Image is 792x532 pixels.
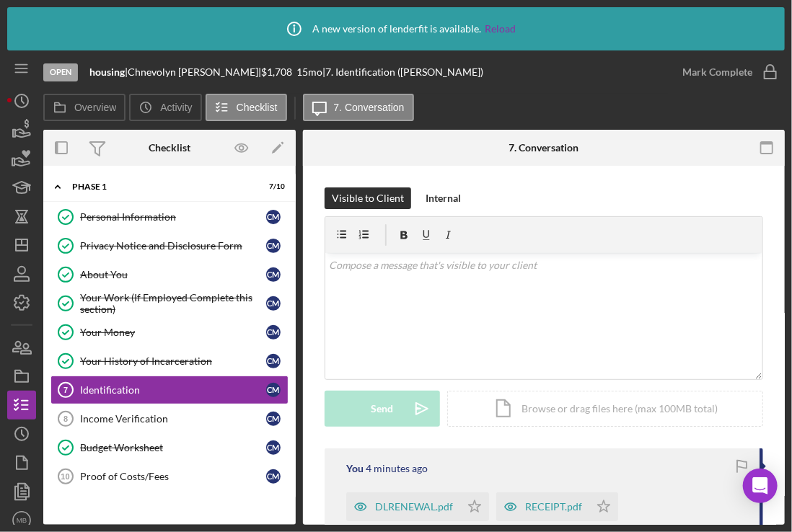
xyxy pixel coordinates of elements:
div: Open [43,63,78,81]
div: Internal [426,187,461,209]
a: Privacy Notice and Disclosure FormCM [50,231,289,260]
div: 15 mo [296,66,322,78]
div: 7 / 10 [259,182,285,191]
div: C M [266,239,281,253]
div: Your Money [80,327,266,338]
tspan: 7 [63,386,68,394]
button: DLRENEWAL.pdf [346,492,489,521]
div: C M [266,440,281,455]
b: housing [89,66,125,78]
span: $1,708 [261,66,292,78]
label: 7. Conversation [334,102,405,113]
div: Mark Complete [682,58,752,87]
a: Personal InformationCM [50,203,289,231]
a: 7IdentificationCM [50,376,289,404]
div: Send [371,391,394,427]
div: Budget Worksheet [80,442,266,453]
div: Personal Information [80,211,266,223]
div: DLRENEWAL.pdf [375,501,453,513]
div: Open Intercom Messenger [743,469,778,503]
time: 2025-09-09 15:12 [366,463,428,474]
div: | [89,66,128,78]
div: Visible to Client [332,187,404,209]
div: C M [266,296,281,311]
div: A new version of lenderfit is available. [276,11,516,47]
text: MB [17,517,27,525]
div: Checklist [149,142,190,154]
div: C M [266,210,281,224]
button: Mark Complete [668,58,785,87]
a: Your History of IncarcerationCM [50,347,289,376]
button: Checklist [206,94,287,121]
button: Visible to Client [325,187,411,209]
button: Activity [129,94,201,121]
div: | 7. Identification ([PERSON_NAME]) [322,66,483,78]
a: Budget WorksheetCM [50,433,289,462]
label: Checklist [237,102,278,113]
button: RECEIPT.pdf [496,492,618,521]
div: C M [266,383,281,397]
button: Internal [418,187,468,209]
label: Activity [160,102,192,113]
div: C M [266,354,281,368]
div: Phase 1 [72,182,249,191]
div: You [346,463,364,474]
a: Reload [485,23,516,35]
a: 10Proof of Costs/FeesCM [50,462,289,491]
div: Your History of Incarceration [80,355,266,367]
a: Your Work (If Employed Complete this section)CM [50,289,289,318]
a: 8Income VerificationCM [50,404,289,433]
div: Privacy Notice and Disclosure Form [80,240,266,252]
div: Identification [80,384,266,396]
div: 7. Conversation [509,142,579,154]
div: C M [266,412,281,426]
tspan: 10 [61,472,69,481]
button: Send [325,391,440,427]
tspan: 8 [63,414,68,423]
div: Your Work (If Employed Complete this section) [80,292,266,315]
div: RECEIPT.pdf [525,501,582,513]
a: About YouCM [50,260,289,289]
div: Income Verification [80,413,266,425]
div: C M [266,267,281,282]
div: C M [266,469,281,484]
label: Overview [74,102,116,113]
div: C M [266,325,281,340]
button: 7. Conversation [303,94,414,121]
a: Your MoneyCM [50,318,289,347]
div: Proof of Costs/Fees [80,471,266,482]
div: Chnevolyn [PERSON_NAME] | [128,66,261,78]
div: About You [80,269,266,280]
button: Overview [43,94,126,121]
